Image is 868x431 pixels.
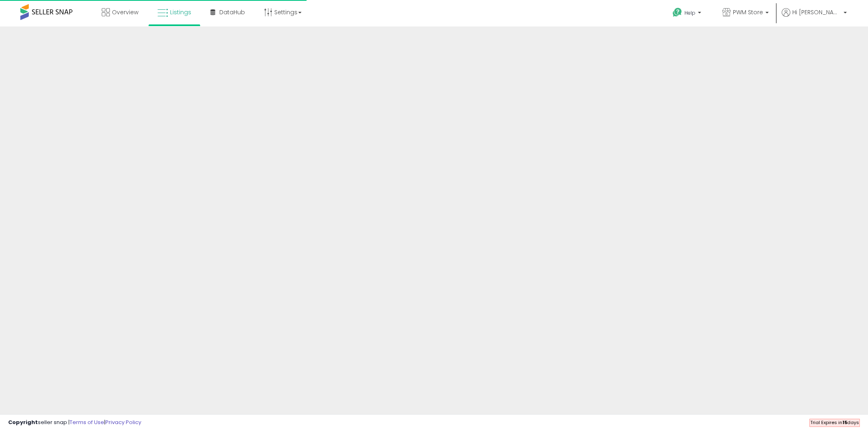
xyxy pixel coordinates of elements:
[170,8,191,16] span: Listings
[782,8,847,26] a: Hi [PERSON_NAME]
[733,8,763,16] span: PWM Store
[219,8,245,16] span: DataHub
[666,1,709,26] a: Help
[792,8,841,16] span: Hi [PERSON_NAME]
[672,7,682,18] i: Get Help
[684,9,695,16] span: Help
[112,8,138,16] span: Overview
